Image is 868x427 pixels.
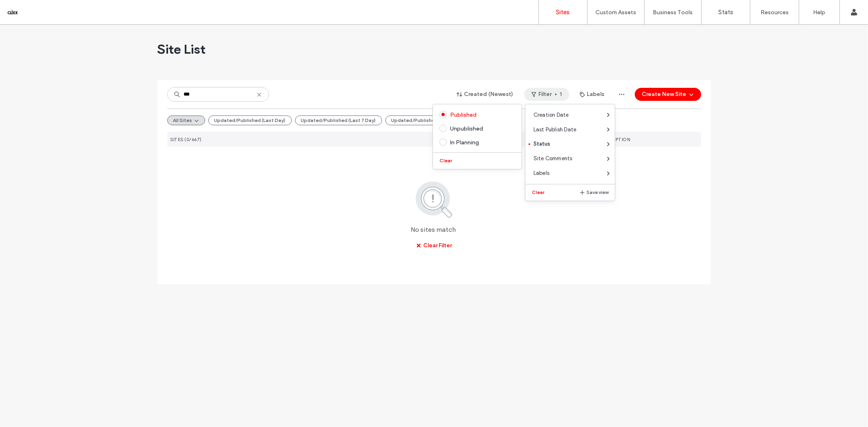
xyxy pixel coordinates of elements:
[450,88,521,101] button: Created (Newest)
[529,188,549,198] button: main-clear-button
[533,170,549,178] span: Labels
[761,9,789,16] label: Resources
[596,9,636,16] label: Custom Assets
[653,9,693,16] label: Business Tools
[171,137,202,142] span: SITES (0/667)
[635,88,701,101] button: Create New Site
[18,6,35,13] span: Help
[295,115,382,125] button: Updated/Published (Last 7 Day)
[533,140,550,148] span: Status
[409,239,459,252] button: Clear Filter
[157,41,206,57] span: Site List
[556,9,570,16] label: Sites
[208,115,292,125] button: Updated/Published (Last Day)
[404,180,464,219] img: search.svg
[450,111,512,118] div: Published
[436,156,457,166] button: main-clear-button
[450,139,512,146] div: In Planning
[813,9,826,16] label: Help
[533,111,569,119] span: Creation Date
[718,9,733,16] label: Stats
[450,125,512,132] div: Unpublished
[411,225,456,234] span: No sites match
[524,88,569,101] button: Filter1
[573,88,612,101] button: Labels
[533,126,576,134] span: Last Publish Date
[167,115,205,125] button: All Sites
[533,155,573,163] span: Site Comments
[579,188,608,198] button: Save view
[385,115,467,125] button: Updated/Published (30 Days)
